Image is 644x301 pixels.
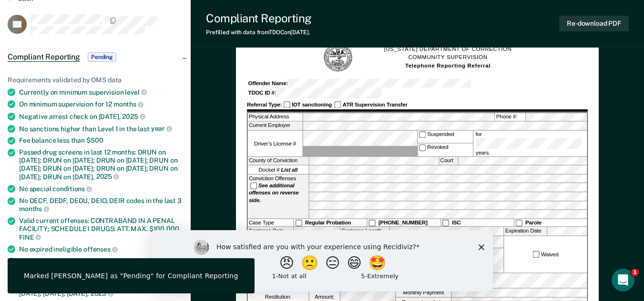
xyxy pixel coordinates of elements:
[248,80,288,87] strong: Offender Name:
[247,131,302,156] label: Driver’s License #
[343,101,408,107] strong: ATR Supervision Transfer
[19,184,183,193] div: No special
[340,227,389,235] label: Sentence Length
[19,233,41,241] span: FINE
[247,219,293,227] div: Case Type
[247,175,308,218] div: Conviction Offenses
[19,197,183,213] div: No DECF, DEDF, DEDU, DEIO, DEIR codes in the last 3
[248,90,276,96] strong: TDOC ID #:
[516,220,523,227] input: Parole
[378,220,428,226] strong: [PHONE_NUMBER]
[612,269,634,291] iframe: Intercom live chat
[19,245,183,253] div: No expired ineligible
[122,113,145,120] span: 2025
[247,101,282,107] strong: Referral Type:
[525,220,542,226] strong: Parole
[419,144,426,151] input: Revoked
[495,113,525,121] label: Phone #:
[334,101,341,108] input: ATR Supervision Transfer
[151,125,172,132] span: year
[292,101,332,107] strong: IOT sanctioning
[88,52,116,62] span: Pending
[19,112,183,121] div: Negative arrest check on [DATE],
[19,125,183,133] div: No sanctions higher than Level 1 in the last
[19,217,183,241] div: Valid current offenses: CONTRABAND IN A PENAL FACILITY; SCHEDULE I DRUGS: ATT. MAX. $100,000
[284,101,291,108] input: IOT sanctioning
[8,76,183,84] div: Requirements validated by OMS data
[247,122,302,130] label: Current Employer
[113,100,143,108] span: months
[24,272,238,280] div: Marked [PERSON_NAME] as "Pending" for Compliant Reporting
[19,205,49,213] span: months
[439,157,457,165] label: Court
[476,138,582,149] input: for years.
[250,183,257,190] input: See additional offenses on reverse side.
[368,220,376,227] input: [PHONE_NUMBER]
[405,62,491,68] strong: Telephone Reporting Referral
[247,227,293,235] label: Sentence Date
[631,269,639,276] span: 1
[559,16,629,31] button: Re-download PDF
[206,29,312,36] div: Prefilled with data from TDOC on [DATE] .
[396,289,451,297] label: Monthly Payment
[418,144,472,156] label: Revoked
[19,148,183,181] div: Passed drug screens in last 12 months: DRUN on [DATE]; DRUN on [DATE]; DRUN on [DATE]; DRUN on [D...
[91,290,113,297] span: 2023
[19,100,183,108] div: On minimum supervision for 12
[295,220,302,227] input: Regular Probation
[259,166,298,173] span: Docket #
[96,173,119,180] span: 2025
[247,113,302,121] label: Physical Address
[384,45,512,70] h1: [US_STATE] DEPARTMENT OF CORRECTION COMMUNITY SUPERVISION
[19,136,183,145] div: Fee balance less than
[452,220,461,226] strong: ISC
[442,220,449,227] input: ISC
[247,157,308,165] label: County of Conviction
[86,136,103,144] span: $500
[152,230,493,291] iframe: Survey by Kim from Recidiviz
[83,245,118,253] span: offenses
[281,167,297,173] strong: List all
[52,185,92,193] span: conditions
[19,257,183,298] div: Eligible with discretion: Previous zero-tolerance codes on [DATE]; [DATE]; [DATE]; [DATE]; [DATE]...
[305,220,351,226] strong: Regular Probation
[474,131,586,156] label: for years.
[504,227,547,235] label: Expiration Date
[532,251,560,258] label: Waived
[19,88,183,97] div: Currently on minimum supervision
[323,42,354,73] img: TN Seal
[249,183,299,204] strong: See additional offenses on reverse side.
[8,52,80,62] span: Compliant Reporting
[532,251,540,258] input: Waived
[419,131,426,138] input: Suspended
[418,131,472,143] label: Suspended
[206,11,312,25] div: Compliant Reporting
[125,88,146,96] span: level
